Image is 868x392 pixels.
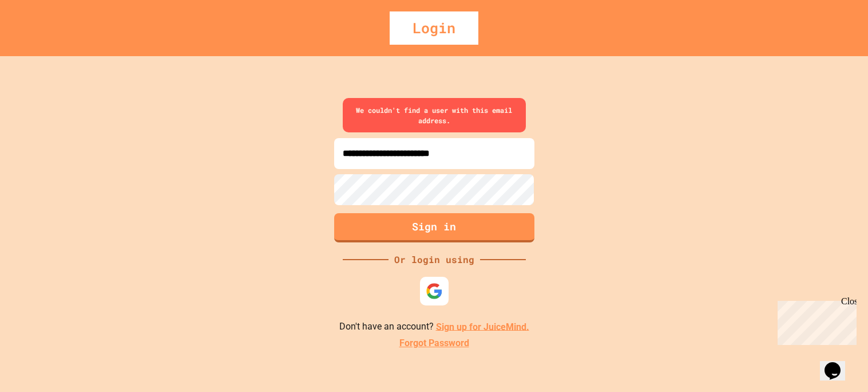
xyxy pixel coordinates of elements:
button: Sign in [334,213,534,242]
a: Forgot Password [399,336,469,350]
iframe: chat widget [773,296,857,345]
div: Login [390,11,478,45]
div: Chat with us now!Close [5,5,79,73]
a: Sign up for JuiceMind. [436,321,529,332]
iframe: chat widget [820,346,857,381]
div: We couldn't find a user with this email address. [343,98,526,132]
p: Don't have an account? [339,320,529,334]
img: google-icon.svg [426,283,443,300]
div: Or login using [389,253,480,266]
